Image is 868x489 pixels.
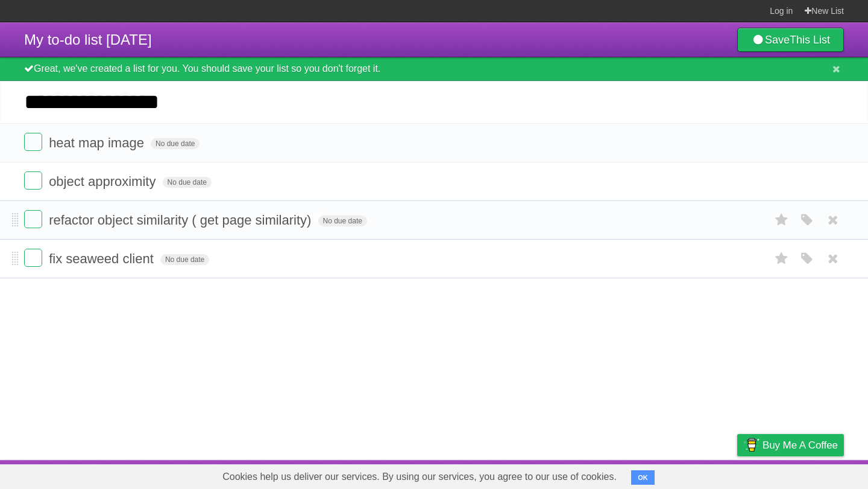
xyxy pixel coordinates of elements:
[790,34,830,46] b: This List
[163,177,212,188] span: No due date
[318,216,367,226] span: No due date
[49,213,314,228] span: refactor object similarity ( get page similarity)
[24,133,42,151] label: Done
[49,251,157,266] span: fix seaweed client
[737,434,844,456] a: Buy me a coffee
[24,249,42,267] label: Done
[49,174,159,189] span: object approximity
[151,138,200,149] span: No due date
[631,470,655,485] button: OK
[24,210,42,228] label: Done
[743,435,759,455] img: Buy me a coffee
[617,463,665,486] a: Developers
[160,254,209,265] span: No due date
[577,463,602,486] a: About
[768,463,844,486] a: Suggest a feature
[722,463,753,486] a: Privacy
[763,435,838,456] span: Buy me a coffee
[681,463,707,486] a: Terms
[49,135,147,150] span: heat map image
[24,31,152,48] span: My to-do list [DATE]
[210,465,629,489] span: Cookies help us deliver our services. By using our services, you agree to our use of cookies.
[737,28,844,52] a: SaveThis List
[770,249,793,269] label: Star task
[24,171,42,190] label: Done
[770,210,793,230] label: Star task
